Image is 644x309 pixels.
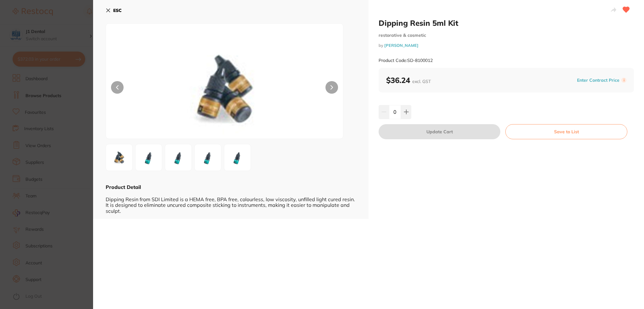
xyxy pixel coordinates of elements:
[379,58,433,63] small: Product Code: SD-8100012
[379,33,634,38] small: restorative & cosmetic
[386,75,431,85] b: $36.24
[226,146,249,169] img: MTJfNS5qcGc
[379,18,634,28] h2: Dipping Resin 5ml Kit
[197,146,219,169] img: MTJfNC5qcGc
[379,124,500,139] button: Update Cart
[153,39,296,139] img: MTIuanBn
[505,124,627,139] button: Save to List
[106,190,356,214] div: Dipping Resin from SDI Limited is a HEMA free, BPA free, colourless, low viscosity, unfilled ligh...
[379,43,634,48] small: by
[384,43,419,48] a: [PERSON_NAME]
[113,8,122,13] b: ESC
[167,146,190,169] img: MTJfMy5qcGc
[106,5,122,16] button: ESC
[621,78,626,83] label: i
[108,146,130,169] img: MTIuanBn
[137,146,160,169] img: MTJfMi5qcGc
[412,79,431,84] span: excl. GST
[575,77,621,83] button: Enter Contract Price
[106,184,141,190] b: Product Detail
